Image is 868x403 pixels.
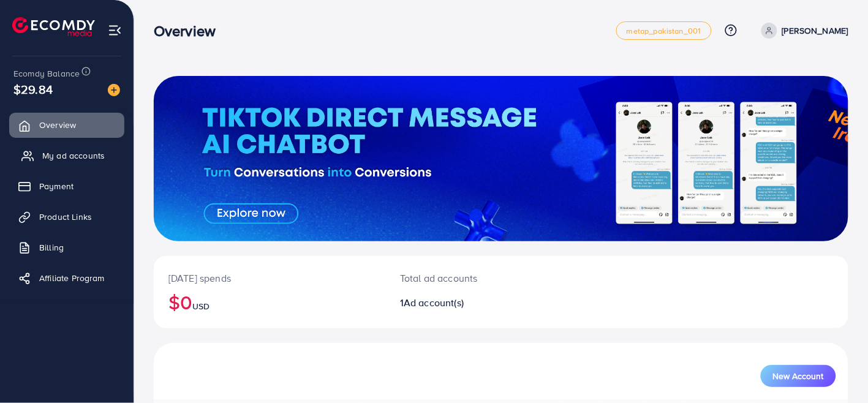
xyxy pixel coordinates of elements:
[9,266,124,290] a: Affiliate Program
[168,271,371,285] p: [DATE] spends
[9,235,124,260] a: Billing
[400,297,545,309] h2: 1
[616,21,712,40] a: metap_pakistan_001
[400,271,545,285] p: Total ad accounts
[13,67,80,80] span: Ecomdy Balance
[42,149,105,162] span: My ad accounts
[39,211,92,223] span: Product Links
[154,22,225,40] h3: Overview
[108,23,122,37] img: menu
[761,365,836,387] button: New Account
[782,23,848,38] p: [PERSON_NAME]
[9,113,124,137] a: Overview
[816,348,859,394] iframe: Chat
[757,23,848,39] a: [PERSON_NAME]
[108,84,120,96] img: image
[12,17,95,36] img: logo
[13,80,53,98] span: $29.84
[39,119,76,131] span: Overview
[404,296,464,309] span: Ad account(s)
[9,174,124,198] a: Payment
[627,27,701,35] span: metap_pakistan_001
[39,180,74,192] span: Payment
[9,143,124,168] a: My ad accounts
[168,290,371,314] h2: $0
[9,205,124,229] a: Product Links
[773,372,824,380] span: New Account
[39,241,64,254] span: Billing
[39,272,105,284] span: Affiliate Program
[192,300,209,312] span: USD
